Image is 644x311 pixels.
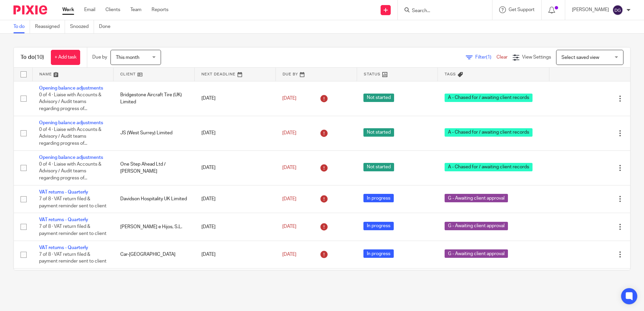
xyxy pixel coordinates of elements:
span: (10) [35,55,44,60]
span: [DATE] [282,197,296,201]
a: VAT returns - Quarterly [39,190,88,195]
span: (1) [486,55,491,60]
span: 7 of 8 · VAT return filed & payment reminder sent to client [39,197,106,208]
a: Done [99,20,116,33]
td: [DATE] [195,241,276,268]
span: [DATE] [282,131,296,135]
span: In progress [363,222,394,230]
td: [DATE] [195,269,276,292]
a: Team [130,6,141,13]
a: Opening balance adjustments [39,120,103,125]
p: Due by [92,54,107,61]
a: Email [84,6,95,13]
span: [DATE] [282,96,296,101]
td: One Step Ahead Ltd / [PERSON_NAME] [114,150,195,185]
a: Opening balance adjustments [39,155,103,160]
a: + Add task [51,50,80,65]
span: G - Awaiting client approval [445,249,508,258]
span: Select saved view [561,55,599,60]
span: Not started [363,128,394,137]
td: Bridgestone Aircraft Tire (UK) Limited [114,81,195,116]
span: G - Awaiting client approval [445,222,508,230]
td: [DATE] [195,185,276,213]
a: Work [62,6,74,13]
span: [DATE] [282,252,296,257]
span: Get Support [509,7,535,12]
span: Not started [363,94,394,102]
a: Reassigned [35,20,65,33]
span: [DATE] [282,224,296,229]
a: Snoozed [70,20,94,33]
img: Pixie [13,5,47,14]
td: [DATE] [195,116,276,150]
h1: To do [21,54,44,61]
td: [DATE] [195,150,276,185]
span: In progress [363,249,394,258]
span: Filter [475,55,496,60]
span: This month [116,55,139,60]
a: Opening balance adjustments [39,86,103,91]
span: 0 of 4 · Liaise with Accounts & Advisory / Audit teams regarding progress of... [39,127,101,146]
span: 7 of 8 · VAT return filed & payment reminder sent to client [39,252,106,264]
a: Clients [105,6,120,13]
span: 7 of 8 · VAT return filed & payment reminder sent to client [39,224,106,236]
input: Search [411,8,472,14]
span: Not started [363,163,394,171]
td: Talleres Amenabar SA [114,269,195,292]
span: 0 of 4 · Liaise with Accounts & Advisory / Audit teams regarding progress of... [39,93,101,111]
img: svg%3E [612,5,623,15]
a: VAT returns - Quarterly [39,217,88,222]
td: [PERSON_NAME] e Hijos, S.L. [114,213,195,241]
span: A - Chased for / awaiting client records [445,128,533,137]
span: A - Chased for / awaiting client records [445,163,533,171]
span: Tags [445,72,456,76]
span: G - Awaiting client approval [445,194,508,202]
a: To do [13,20,30,33]
td: Davidson Hospitality UK Limited [114,185,195,213]
a: Clear [496,55,508,60]
td: [DATE] [195,81,276,116]
span: In progress [363,194,394,202]
span: [DATE] [282,165,296,170]
p: [PERSON_NAME] [572,6,609,13]
a: VAT returns - Quarterly [39,245,88,250]
span: View Settings [522,55,551,60]
span: A - Chased for / awaiting client records [445,94,533,102]
span: 0 of 4 · Liaise with Accounts & Advisory / Audit teams regarding progress of... [39,162,101,180]
td: JS (West Surrey) Limited [114,116,195,150]
td: Car-[GEOGRAPHIC_DATA] [114,241,195,268]
a: Reports [152,6,168,13]
td: [DATE] [195,213,276,241]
